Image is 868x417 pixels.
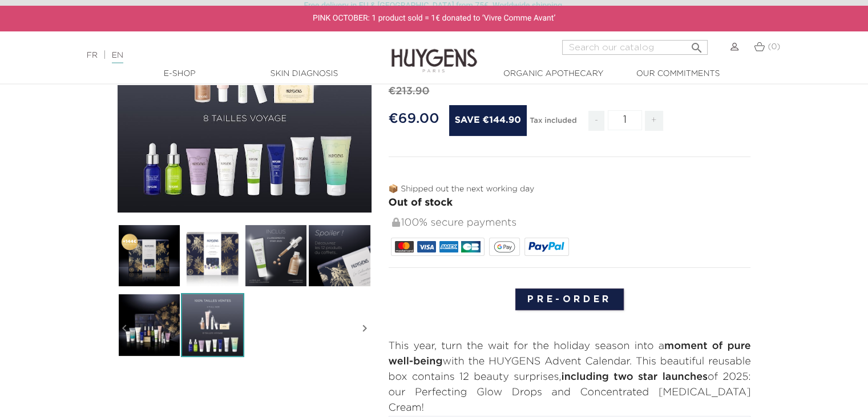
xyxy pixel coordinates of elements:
[768,43,780,51] span: (0)
[112,51,123,63] a: EN
[417,241,436,252] img: VISA
[389,339,751,416] p: This year, turn the wait for the holiday season into a with the HUYGENS Advent Calendar. This bea...
[561,372,708,382] strong: including two star launches
[358,300,372,357] i: 
[689,38,703,51] i: 
[392,218,400,227] img: 100% secure payments
[608,110,642,130] input: Quantity
[439,241,458,252] img: AMEX
[461,241,480,252] img: CB_NATIONALE
[562,40,708,55] input: Search
[496,68,611,80] a: Organic Apothecary
[395,241,414,252] img: MASTERCARD
[389,198,453,208] span: Out of stock
[621,68,735,80] a: Our commitments
[515,288,624,310] input: Pre-order
[645,111,663,131] span: +
[81,49,353,62] div: |
[389,112,439,126] span: €69.00
[389,86,430,97] span: €213.90
[87,51,98,59] a: FR
[389,183,751,195] p: 📦 Shipped out the next working day
[530,109,576,139] div: Tax included
[449,105,527,136] span: Save €144.90
[391,211,751,235] div: 100% secure payments
[247,68,361,80] a: Skin Diagnosis
[391,30,477,74] img: Huygens
[118,300,131,357] i: 
[588,111,604,131] span: -
[494,241,515,252] img: google_pay
[686,37,706,52] button: 
[123,68,237,80] a: E-Shop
